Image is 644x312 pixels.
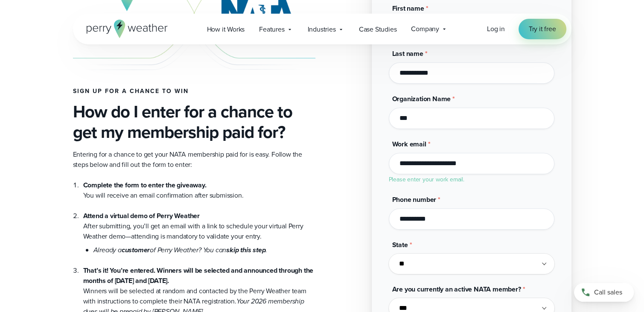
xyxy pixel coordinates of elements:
[83,180,315,201] li: You will receive an email confirmation after submission.
[83,180,207,190] strong: Complete the form to enter the giveaway.
[352,20,404,38] a: Case Studies
[83,265,314,286] strong: That’s it! You’re entered. Winners will be selected and announced through the months of [DATE] an...
[594,287,622,297] span: Call sales
[392,284,521,294] span: Are you currently an active NATA member?
[487,24,505,34] a: Log in
[389,175,464,184] label: Please enter your work email.
[73,88,315,95] h4: Sign up for a chance to win
[122,245,150,255] strong: customer
[392,94,451,104] span: Organization Name
[392,3,424,13] span: First name
[574,283,634,302] a: Call sales
[207,24,245,35] span: How it Works
[83,201,315,255] li: After submitting, you’ll get an email with a link to schedule your virtual Perry Weather demo—att...
[529,24,556,34] span: Try it free
[519,19,566,39] a: Try it free
[392,195,437,204] span: Phone number
[359,24,397,35] span: Case Studies
[73,102,315,143] h3: How do I enter for a chance to get my membership paid for?
[308,24,336,35] span: Industries
[392,240,408,250] span: State
[487,24,505,34] span: Log in
[259,24,284,35] span: Features
[200,20,252,38] a: How it Works
[392,49,423,58] span: Last name
[83,211,200,221] strong: Attend a virtual demo of Perry Weather
[411,24,439,34] span: Company
[226,245,265,255] strong: skip this step
[392,139,426,149] span: Work email
[93,245,268,255] em: Already a of Perry Weather? You can .
[73,149,315,170] p: Entering for a chance to get your NATA membership paid for is easy. Follow the steps below and fi...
